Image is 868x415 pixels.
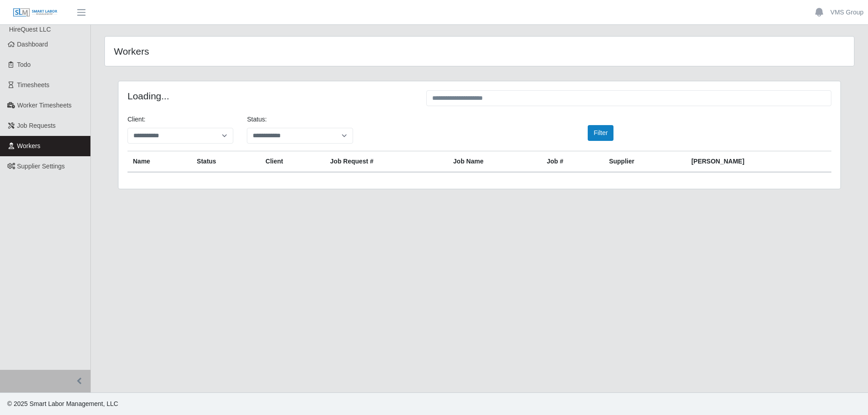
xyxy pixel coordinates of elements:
span: Dashboard [17,41,48,48]
span: Todo [17,61,31,68]
label: Status: [247,115,267,124]
span: © 2025 Smart Labor Management, LLC [7,400,118,407]
span: Supplier Settings [17,163,65,170]
h4: Loading... [127,90,413,102]
a: VMS Group [830,8,863,17]
th: Client [260,151,325,173]
th: [PERSON_NAME] [686,151,831,173]
label: Client: [127,115,146,124]
span: Timesheets [17,81,50,89]
th: Job # [541,151,604,173]
button: Filter [588,125,613,141]
th: Supplier [604,151,686,173]
img: SLM Logo [13,8,58,18]
span: Job Requests [17,122,56,129]
h4: Workers [114,46,410,57]
span: Worker Timesheets [17,102,71,109]
th: Job Request # [325,151,448,173]
th: Name [127,151,191,173]
span: HireQuest LLC [9,26,51,33]
th: Status [191,151,260,173]
th: Job Name [448,151,542,173]
span: Workers [17,142,41,149]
